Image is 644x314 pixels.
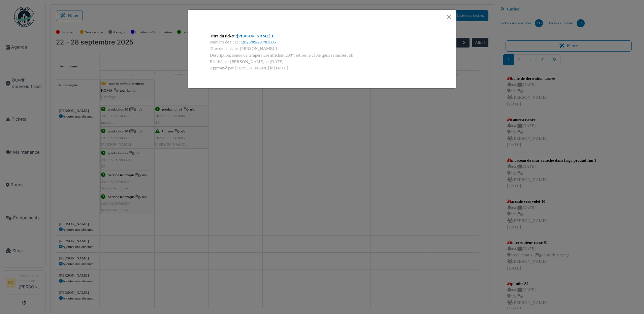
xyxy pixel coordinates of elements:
a: [PERSON_NAME] 1 [237,34,273,38]
div: Titre du ticket : [210,33,434,39]
div: Réalisé par [PERSON_NAME] le [DATE] [210,59,434,65]
div: Numéro de ticket : [210,39,434,45]
div: Approuvé par [PERSON_NAME] le [DATE] [210,65,434,71]
a: 2025/09/297/03605 [242,40,276,44]
div: Description: sonde de température affichait 200°, retirer le câble ,puis remis test ok [210,52,434,59]
div: Titre de la tâche: [PERSON_NAME] 1 [210,45,434,52]
button: Close [445,12,454,22]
